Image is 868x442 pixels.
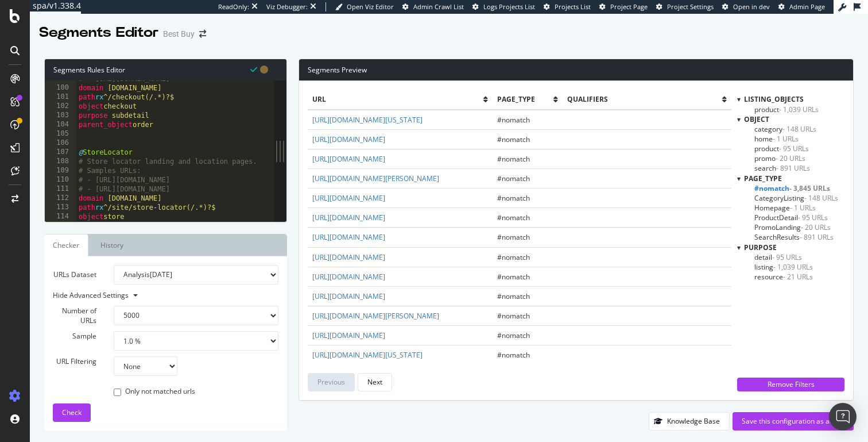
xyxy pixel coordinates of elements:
label: Only not matched urls [114,386,195,398]
a: [URL][DOMAIN_NAME] [312,272,385,282]
span: - 1 URLs [773,134,799,144]
div: 108 [45,157,76,166]
a: [URL][DOMAIN_NAME] [312,213,385,222]
div: Viz Debugger: [266,2,308,11]
button: Previous [308,373,355,391]
span: - 1 URLs [790,203,816,213]
span: Click to filter page_type on #nomatch [754,183,830,193]
span: - 148 URLs [782,124,816,134]
span: Admin Page [789,2,825,11]
div: 104 [45,120,76,129]
div: Save this configuration as active [742,416,844,426]
div: arrow-right-arrow-left [199,30,206,38]
button: Knowledge Base [649,412,730,431]
span: #nomatch [497,350,530,360]
span: Click to filter purpose on resource [754,272,813,282]
span: - 1,039 URLs [773,262,813,272]
span: #nomatch [497,330,530,340]
div: 106 [45,139,76,148]
span: Click to filter purpose on listing [754,262,813,272]
div: 100 [45,83,76,93]
a: [URL][DOMAIN_NAME] [312,232,385,242]
span: #nomatch [497,115,530,125]
input: Only not matched urls [114,389,121,396]
span: #nomatch [497,232,530,242]
div: Segments Editor [39,23,158,43]
a: [URL][DOMAIN_NAME] [312,330,385,340]
span: - 95 URLs [779,144,809,153]
div: Best Buy [163,28,195,40]
span: #nomatch [497,291,530,301]
a: Projects List [544,2,591,11]
div: Segments Rules Editor [45,59,286,80]
div: 111 [45,185,76,194]
span: - 20 URLs [801,222,831,232]
a: [URL][DOMAIN_NAME] [312,154,385,164]
a: Checker [44,234,88,256]
span: - 95 URLs [798,213,828,222]
div: 107 [45,148,76,157]
button: Check [53,403,91,422]
span: Click to filter object on category [754,124,816,134]
label: URL Filtering [44,356,105,366]
a: Open in dev [722,2,770,11]
span: qualifiers [567,94,722,104]
a: Open Viz Editor [335,2,394,11]
div: Segments Preview [299,59,853,81]
a: [URL][DOMAIN_NAME][PERSON_NAME] [312,311,439,321]
div: 105 [45,129,76,139]
span: Projects List [555,2,591,11]
div: 103 [45,111,76,120]
span: Click to filter page_type on ProductDetail [754,213,828,222]
span: - 148 URLs [804,193,838,203]
div: 110 [45,175,76,185]
a: Knowledge Base [649,416,730,426]
span: Admin Crawl List [413,2,464,11]
span: Click to filter page_type on Homepage [754,203,816,213]
div: Knowledge Base [667,416,720,426]
span: #nomatch [497,174,530,183]
div: Hide Advanced Settings [44,290,270,300]
span: - 1,039 URLs [779,105,819,114]
a: [URL][DOMAIN_NAME] [312,193,385,203]
span: #nomatch [497,252,530,262]
span: Syntax is valid [250,64,257,75]
a: Logs Projects List [472,2,535,11]
span: #nomatch [497,213,530,222]
button: Next [358,373,392,391]
span: page_type [744,174,782,183]
span: - 3,845 URLs [789,183,830,193]
a: Admin Page [778,2,825,11]
span: Click to filter purpose on detail [754,252,802,262]
span: page_type [497,94,553,104]
a: Project Page [599,2,648,11]
button: Remove Filters [737,378,844,391]
span: Click to filter page_type on CategoryListing [754,193,838,203]
div: Remove Filters [744,379,838,389]
div: 109 [45,166,76,175]
button: Save this configuration as active [733,412,854,431]
a: Project Settings [656,2,714,11]
span: Click to filter object on promo [754,153,805,163]
span: #nomatch [497,154,530,164]
a: History [91,234,133,256]
span: - 20 URLs [776,153,805,163]
span: #nomatch [497,134,530,144]
span: Click to filter page_type on PromoLanding [754,222,831,232]
span: Logs Projects List [483,2,535,11]
div: 113 [45,203,76,212]
div: Previous [317,377,345,387]
span: - 95 URLs [772,252,802,262]
div: 112 [45,194,76,203]
span: #nomatch [497,311,530,321]
div: 102 [45,102,76,111]
span: You have unsaved modifications [260,64,268,75]
div: 101 [45,93,76,102]
label: Sample [44,331,105,341]
span: - 891 URLs [776,163,810,173]
span: #nomatch [497,272,530,282]
div: Next [367,377,382,387]
span: Click to filter page_type on SearchResults [754,232,834,242]
label: URLs Dataset [44,265,105,285]
span: listing_objects [744,94,804,104]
